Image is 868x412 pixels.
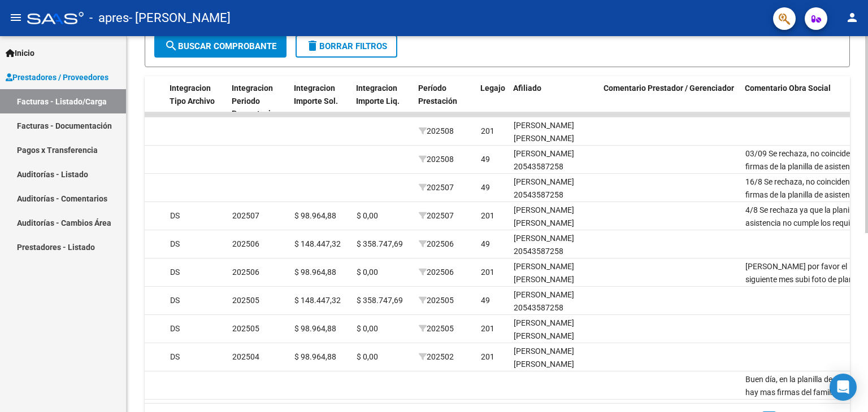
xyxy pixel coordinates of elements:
[357,296,403,305] span: $ 358.747,69
[481,322,494,335] div: 201
[514,147,595,173] div: [PERSON_NAME] 20543587258
[232,84,280,119] span: Integracion Periodo Presentacion
[232,211,259,220] span: 202507
[6,47,34,59] span: Inicio
[514,317,595,355] div: [PERSON_NAME] [PERSON_NAME] 20565032020
[170,239,180,248] span: DS
[154,35,287,58] button: Buscar Comprobante
[170,296,180,305] span: DS
[294,296,341,305] span: $ 148.447,32
[419,126,454,135] span: 202508
[604,84,734,93] span: Comentario Prestador / Gerenciador
[357,352,378,361] span: $ 0,00
[514,176,595,201] div: [PERSON_NAME] 20543587258
[89,6,129,30] span: - apres
[509,76,599,126] datatable-header-cell: Afiliado
[9,11,23,24] mat-icon: menu
[356,84,400,106] span: Integracion Importe Liq.
[419,352,454,361] span: 202502
[481,125,494,138] div: 201
[296,35,397,58] button: Borrar Filtros
[294,352,336,361] span: $ 98.964,88
[232,324,259,333] span: 202505
[129,6,231,30] span: - [PERSON_NAME]
[419,268,454,277] span: 202506
[514,119,595,157] div: [PERSON_NAME] [PERSON_NAME] 20565032020
[232,268,259,277] span: 202506
[170,268,180,277] span: DS
[418,84,457,106] span: Período Prestación
[357,239,403,248] span: $ 358.747,69
[232,352,259,361] span: 202504
[514,260,595,299] div: [PERSON_NAME] [PERSON_NAME] 20565032020
[170,211,180,220] span: DS
[419,324,454,333] span: 202505
[232,296,259,305] span: 202505
[476,76,509,126] datatable-header-cell: Legajo
[481,153,490,166] div: 49
[294,268,336,277] span: $ 98.964,88
[419,239,454,248] span: 202506
[845,11,859,24] mat-icon: person
[227,76,289,126] datatable-header-cell: Integracion Periodo Presentacion
[481,238,490,251] div: 49
[481,266,494,279] div: 201
[170,352,180,361] span: DS
[419,183,454,192] span: 202507
[294,211,336,220] span: $ 98.964,88
[481,350,494,363] div: 201
[306,41,387,51] span: Borrar Filtros
[164,41,276,51] span: Buscar Comprobante
[357,324,378,333] span: $ 0,00
[306,39,319,52] mat-icon: delete
[294,239,341,248] span: $ 148.447,32
[419,211,454,220] span: 202507
[357,268,378,277] span: $ 0,00
[514,288,595,314] div: [PERSON_NAME] 20543587258
[170,324,180,333] span: DS
[357,211,378,220] span: $ 0,00
[599,76,740,126] datatable-header-cell: Comentario Prestador / Gerenciador
[170,84,215,106] span: Integracion Tipo Archivo
[514,232,595,258] div: [PERSON_NAME] 20543587258
[294,84,338,106] span: Integracion Importe Sol.
[351,76,414,126] datatable-header-cell: Integracion Importe Liq.
[165,76,227,126] datatable-header-cell: Integracion Tipo Archivo
[419,155,454,164] span: 202508
[294,324,336,333] span: $ 98.964,88
[514,204,595,242] div: [PERSON_NAME] [PERSON_NAME] 20565032020
[514,345,595,383] div: [PERSON_NAME] [PERSON_NAME] 20565032020
[830,374,857,401] div: Open Intercom Messenger
[419,296,454,305] span: 202505
[232,239,259,248] span: 202506
[164,39,178,52] mat-icon: search
[289,76,351,126] datatable-header-cell: Integracion Importe Sol.
[6,71,108,84] span: Prestadores / Proveedores
[481,209,494,222] div: 201
[481,181,490,194] div: 49
[745,84,831,93] span: Comentario Obra Social
[480,84,505,93] span: Legajo
[481,294,490,307] div: 49
[513,84,541,93] span: Afiliado
[414,76,476,126] datatable-header-cell: Período Prestación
